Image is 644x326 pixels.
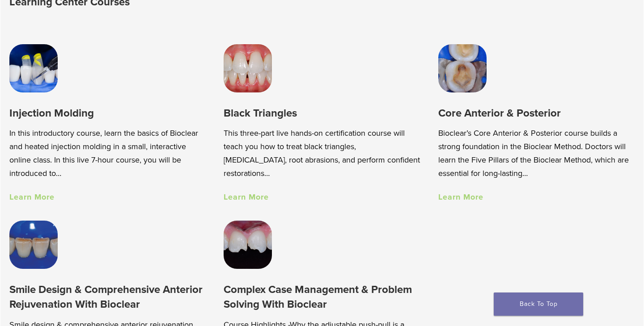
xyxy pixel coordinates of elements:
[494,293,583,316] a: Back To Top
[224,126,420,180] p: This three-part live hands-on certification course will teach you how to treat black triangles, [...
[438,106,635,121] h3: Core Anterior & Posterior
[438,192,483,202] a: Learn More
[438,126,635,180] p: Bioclear’s Core Anterior & Posterior course builds a strong foundation in the Bioclear Method. Do...
[9,192,55,202] a: Learn More
[224,282,420,312] h3: Complex Case Management & Problem Solving With Bioclear
[9,106,206,121] h3: Injection Molding
[9,282,206,312] h3: Smile Design & Comprehensive Anterior Rejuvenation With Bioclear
[224,106,420,121] h3: Black Triangles
[9,126,206,180] p: In this introductory course, learn the basics of Bioclear and heated injection molding in a small...
[224,192,269,202] a: Learn More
